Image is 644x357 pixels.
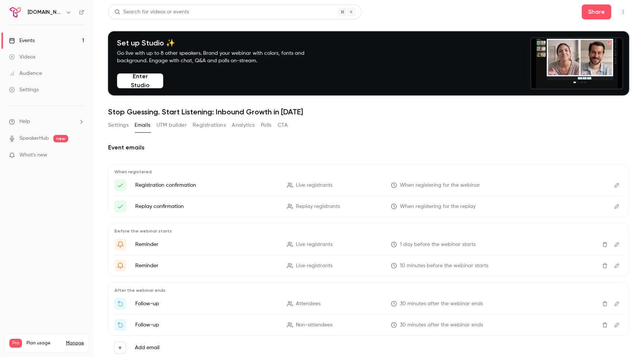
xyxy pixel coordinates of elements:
span: Live registrants [296,262,332,270]
button: CTA [278,119,288,131]
span: 30 minutes after the webinar ends [400,321,483,329]
p: Go live with up to 8 other speakers. Brand your webinar with colors, fonts and background. Engage... [117,50,322,64]
span: Pro [9,339,22,348]
span: 10 minutes before the webinar starts [400,262,488,270]
span: Attendees [296,300,321,308]
a: SpeakerHub [19,135,49,142]
a: Manage [66,340,84,346]
h6: [DOMAIN_NAME] [28,9,63,16]
h4: Set up Studio ✨ [117,38,322,47]
div: Search for videos or events [114,8,189,16]
button: Polls [261,119,272,131]
p: Reminder [135,262,278,269]
span: Replay registrants [296,203,340,211]
button: Edit [611,238,623,250]
p: Before the webinar starts [114,228,623,234]
span: What's new [19,151,47,159]
li: Here's your access link to {{ event_name }}! [114,179,623,191]
span: new [53,135,68,142]
span: Live registrants [296,181,332,189]
li: help-dropdown-opener [9,118,84,126]
li: {{ event_name }} is about to go live [114,260,623,272]
p: Follow-up [135,321,278,329]
button: Edit [611,260,623,272]
span: When registering for the replay [400,203,476,211]
div: Settings [9,86,39,94]
div: Videos [9,53,35,61]
li: Get Ready for '{{ event_name }}' tomorrow! [114,238,623,250]
p: When registered [114,169,623,175]
li: Here's your access link to {{ event_name }}! [114,200,623,212]
span: 1 day before the webinar starts [400,241,476,249]
span: Non-attendees [296,321,332,329]
h2: Event emails [108,143,629,152]
button: Edit [611,298,623,310]
button: UTM builder [157,119,187,131]
p: Replay confirmation [135,203,278,210]
button: Edit [611,200,623,212]
p: Registration confirmation [135,181,278,189]
button: Delete [599,298,611,310]
span: Live registrants [296,241,332,249]
li: Watch the replay of {{ event_name }} [114,319,623,331]
span: 30 minutes after the webinar ends [400,300,483,308]
label: Add email [135,344,160,351]
span: Help [19,118,30,126]
p: Follow-up [135,300,278,307]
p: After the webinar ends [114,287,623,293]
button: Edit [611,179,623,191]
button: Edit [611,319,623,331]
button: Delete [599,319,611,331]
p: Reminder [135,241,278,248]
div: Events [9,37,35,44]
button: Analytics [232,119,255,131]
h1: Stop Guessing. Start Listening: Inbound Growth in [DATE] [108,107,629,116]
span: Plan usage [26,340,61,346]
button: Share [582,4,611,19]
button: Settings [108,119,129,131]
span: When registering for the webinar [400,181,480,189]
button: Emails [135,119,150,131]
li: Thanks for attending {{ event_name }} [114,298,623,310]
button: Enter Studio [117,73,163,88]
div: Audience [9,70,42,77]
img: Trigify.io [9,6,21,18]
button: Registrations [193,119,226,131]
button: Delete [599,238,611,250]
button: Delete [599,260,611,272]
